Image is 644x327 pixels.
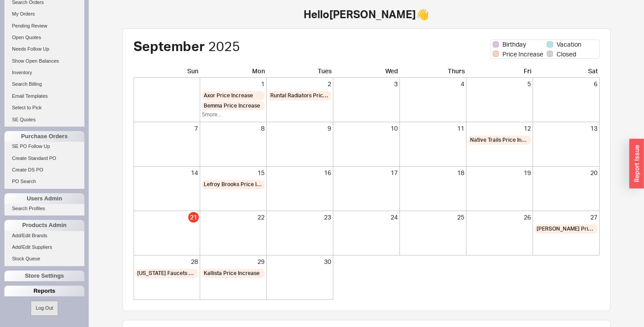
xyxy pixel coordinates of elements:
div: 11 [402,124,464,133]
div: 22 [202,213,265,222]
div: 5 more... [202,111,265,119]
div: 1 [202,80,265,88]
div: Products Admin [4,220,84,231]
div: 10 [335,124,398,133]
div: Reports [4,286,84,296]
span: Runtal Radiators Price Increase [270,92,329,100]
div: 9 [269,124,331,133]
div: Mon [200,67,267,78]
a: Inventory [4,68,84,77]
div: 5 [468,80,531,88]
div: 17 [335,168,398,177]
div: 24 [335,213,398,222]
div: 14 [135,168,198,177]
div: Sun [134,67,200,78]
div: 25 [402,213,464,222]
span: September [134,38,205,54]
div: Thurs [400,67,466,78]
span: Kallista Price Increase [204,270,260,277]
div: 30 [269,257,331,266]
div: 15 [202,168,265,177]
div: Wed [333,67,400,78]
a: Create Standard PO [4,154,84,163]
div: Store Settings [4,271,84,281]
span: Birthday [502,40,526,49]
span: Axor Price Increase [204,92,253,100]
div: 13 [535,124,597,133]
a: Pending Review [4,21,84,31]
a: Search Profiles [4,204,84,213]
div: 29 [202,257,265,266]
div: 18 [402,168,464,177]
a: Open Quotes [4,33,84,42]
div: 19 [468,168,531,177]
span: [US_STATE] Faucets Price Increase [137,270,196,277]
span: Lefroy Brooks Price Increase [204,181,263,188]
div: Sat [533,67,600,78]
div: 21 [188,212,199,223]
a: Needs Follow Up [4,44,84,54]
div: 16 [269,168,331,177]
a: Create DS PO [4,165,84,175]
a: Email Templates [4,92,84,101]
span: Native Trails Price Increase [470,136,529,144]
a: Search Billing [4,80,84,89]
a: Select to Pick [4,103,84,112]
span: 2025 [208,38,240,54]
div: 7 [135,124,198,133]
a: Add/Edit Suppliers [4,243,84,252]
div: Purchase Orders [4,131,84,142]
div: 8 [202,124,265,133]
span: [PERSON_NAME] Price Increase [537,225,596,233]
span: Price Increase [502,50,543,59]
a: Show Open Balances [4,56,84,66]
a: PO Search [4,177,84,186]
div: Tues [267,67,333,78]
div: 20 [535,168,597,177]
span: Needs Follow Up [12,46,49,52]
div: 23 [269,213,331,222]
h1: Hello [PERSON_NAME] 👋 [98,9,635,20]
div: 12 [468,124,531,133]
div: Users Admin [4,193,84,204]
div: 2 [269,80,331,88]
div: 3 [335,80,398,88]
a: Stock Queue [4,254,84,263]
div: Fri [466,67,533,78]
div: 26 [468,213,531,222]
button: Log Out [31,301,58,315]
a: SE PO Follow Up [4,142,84,151]
a: SE Quotes [4,115,84,124]
div: 27 [535,213,597,222]
div: 4 [402,80,464,88]
span: Pending Review [12,23,47,28]
span: Bemma Price Increase [204,102,260,110]
a: Add/Edit Brands [4,231,84,240]
a: My Orders [4,9,84,19]
span: Vacation [557,40,581,49]
div: 28 [135,257,198,266]
div: 6 [535,80,597,88]
span: Closed [557,50,576,59]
